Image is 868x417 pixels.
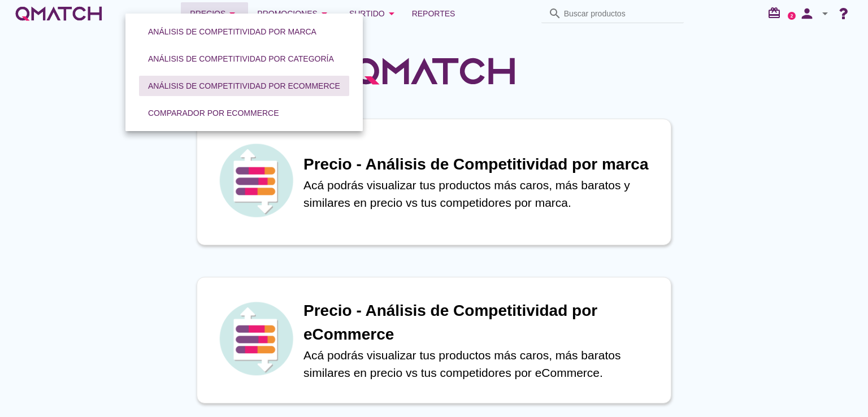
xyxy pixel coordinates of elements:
[148,107,279,119] div: Comparador por eCommerce
[181,2,248,25] button: Precios
[318,7,331,20] i: arrow_drop_down
[181,119,687,245] a: iconPrecio - Análisis de Competitividad por marcaAcá podrás visualizar tus productos más caros, m...
[791,13,793,18] text: 2
[548,7,562,20] i: search
[139,103,288,123] button: Comparador por eCommerce
[303,346,659,382] p: Acá podrás visualizar tus productos más caros, más baratos similares en precio vs tus competidore...
[134,18,330,45] a: Análisis de competitividad por marca
[190,7,239,20] div: Precios
[564,5,677,23] input: Buscar productos
[139,21,325,42] button: Análisis de competitividad por marca
[349,7,398,20] div: Surtido
[134,45,348,72] a: Análisis de competitividad por categoría
[248,2,340,25] button: Promociones
[139,76,349,96] button: Análisis de competitividad por eCommerce
[148,80,340,92] div: Análisis de competitividad por eCommerce
[181,277,687,403] a: iconPrecio - Análisis de Competitividad por eCommerceAcá podrás visualizar tus productos más caro...
[349,43,519,99] img: QMatchLogo
[303,176,659,212] p: Acá podrás visualizar tus productos más caros, más baratos y similares en precio vs tus competido...
[148,26,316,38] div: Análisis de competitividad por marca
[303,299,659,346] h1: Precio - Análisis de Competitividad por eCommerce
[796,6,818,21] i: person
[14,2,104,25] a: white-qmatch-logo
[134,72,354,99] a: Análisis de competitividad por eCommerce
[407,2,460,25] a: Reportes
[139,49,343,69] button: Análisis de competitividad por categoría
[303,153,659,176] h1: Precio - Análisis de Competitividad por marca
[788,12,796,20] a: 2
[257,7,331,20] div: Promociones
[225,7,239,20] i: arrow_drop_down
[216,141,296,220] img: icon
[767,6,785,20] i: redeem
[385,7,398,20] i: arrow_drop_down
[340,2,407,25] button: Surtido
[148,53,334,65] div: Análisis de competitividad por categoría
[134,99,293,127] a: Comparador por eCommerce
[818,7,832,20] i: arrow_drop_down
[216,299,296,378] img: icon
[412,7,455,20] span: Reportes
